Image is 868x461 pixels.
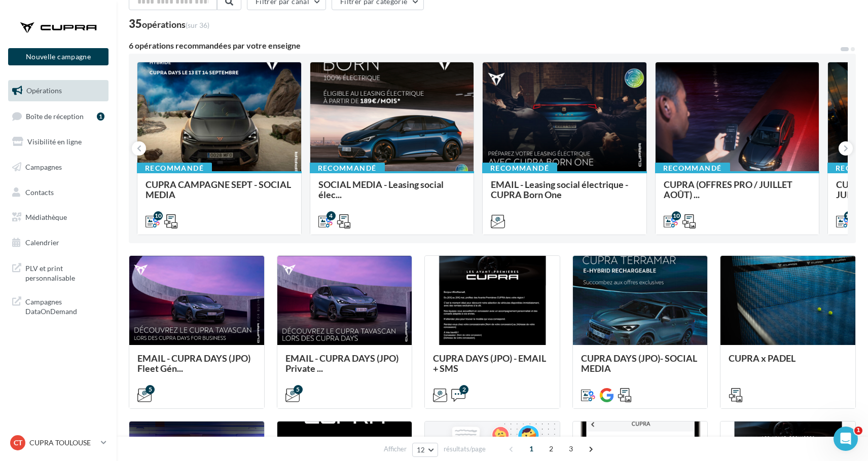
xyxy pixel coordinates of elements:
[6,105,111,127] a: Boîte de réception1
[8,48,108,65] button: Nouvelle campagne
[25,295,104,317] span: Campagnes DataOnDemand
[6,131,111,152] a: Visibilité en ligne
[186,21,209,29] span: (sur 36)
[854,427,862,435] span: 1
[27,137,82,146] span: Visibilité en ligne
[491,179,628,200] span: EMAIL - Leasing social électrique - CUPRA Born One
[834,427,858,451] iframe: Intercom live chat
[25,238,59,247] span: Calendrier
[25,213,67,221] span: Médiathèque
[6,80,111,101] a: Opérations
[729,353,795,364] span: CUPRA x PADEL
[444,444,486,454] span: résultats/page
[417,446,425,454] span: 12
[129,42,840,50] div: 6 opérations recommandées par votre enseigne
[6,291,111,321] a: Campagnes DataOnDemand
[29,438,97,448] p: CUPRA TOULOUSE
[672,211,681,220] div: 10
[6,257,111,287] a: PLV et print personnalisable
[384,444,407,454] span: Afficher
[26,111,84,120] span: Boîte de réception
[26,86,62,95] span: Opérations
[6,157,111,178] a: Campagnes
[523,441,539,457] span: 1
[97,112,104,121] div: 1
[433,353,546,374] span: CUPRA DAYS (JPO) - EMAIL + SMS
[146,179,291,200] span: CUPRA CAMPAGNE SEPT - SOCIAL MEDIA
[581,353,697,374] span: CUPRA DAYS (JPO)- SOCIAL MEDIA
[154,211,163,220] div: 10
[129,18,209,29] div: 35
[844,211,853,220] div: 11
[25,163,62,171] span: Campagnes
[285,353,399,374] span: EMAIL - CUPRA DAYS (JPO) Private ...
[459,385,468,394] div: 2
[6,182,111,203] a: Contacts
[25,187,54,196] span: Contacts
[146,385,155,394] div: 5
[664,179,792,200] span: CUPRA (OFFRES PRO / JUILLET AOÛT) ...
[25,261,104,283] span: PLV et print personnalisable
[6,207,111,228] a: Médiathèque
[137,353,250,374] span: EMAIL - CUPRA DAYS (JPO) Fleet Gén...
[137,163,212,174] div: Recommandé
[142,20,209,29] div: opérations
[543,441,559,457] span: 2
[294,385,303,394] div: 5
[655,163,730,174] div: Recommandé
[482,163,557,174] div: Recommandé
[8,433,108,452] a: CT CUPRA TOULOUSE
[6,232,111,253] a: Calendrier
[412,443,438,457] button: 12
[318,179,444,200] span: SOCIAL MEDIA - Leasing social élec...
[327,211,336,220] div: 4
[14,438,22,448] span: CT
[563,441,579,457] span: 3
[310,163,385,174] div: Recommandé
